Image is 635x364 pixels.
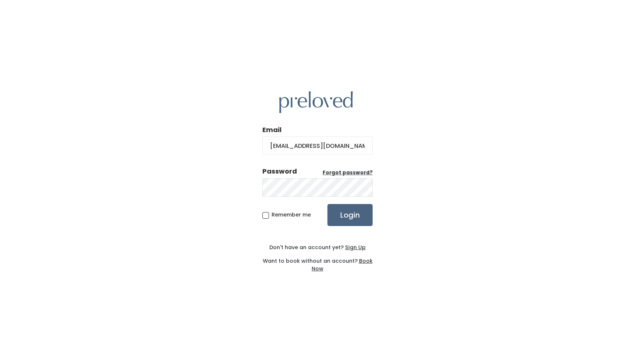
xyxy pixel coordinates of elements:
[323,169,373,176] a: Forgot password?
[323,169,373,176] u: Forgot password?
[262,244,373,251] div: Don't have an account yet?
[344,244,366,251] a: Sign Up
[327,204,373,226] input: Login
[345,244,366,251] u: Sign Up
[279,91,353,113] img: preloved logo
[262,167,297,176] div: Password
[262,251,373,273] div: Want to book without an account?
[262,125,281,135] label: Email
[312,257,373,272] a: Book Now
[272,211,311,218] span: Remember me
